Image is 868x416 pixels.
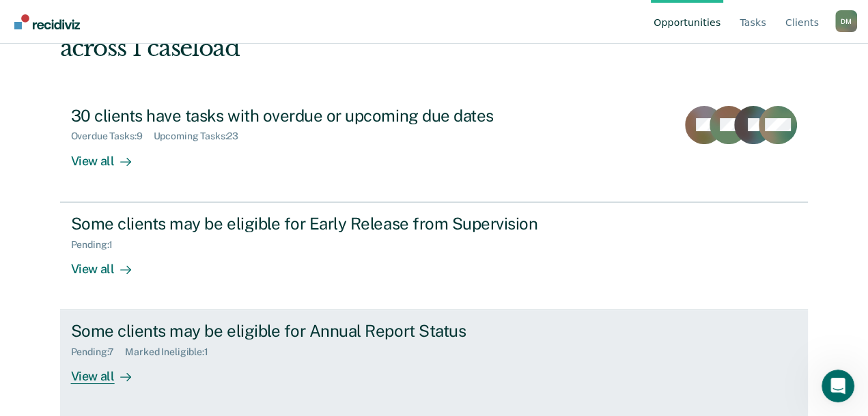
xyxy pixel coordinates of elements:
div: Pending : 1 [71,239,124,251]
a: Some clients may be eligible for Early Release from SupervisionPending:1View all [60,202,809,310]
div: D M [835,10,857,32]
iframe: Intercom live chat [822,370,854,402]
img: Recidiviz [14,14,80,29]
a: 30 clients have tasks with overdue or upcoming due datesOverdue Tasks:9Upcoming Tasks:23View all [60,95,809,202]
button: Profile dropdown button [835,10,857,32]
div: Some clients may be eligible for Early Release from Supervision [71,214,550,234]
div: Pending : 7 [71,346,126,358]
div: Marked Ineligible : 1 [125,346,219,358]
div: 30 clients have tasks with overdue or upcoming due dates [71,106,550,126]
div: View all [71,250,148,277]
div: Overdue Tasks : 9 [71,130,154,142]
div: View all [71,142,148,169]
div: Hi, Devyn. We’ve found some outstanding items across 1 caseload [60,6,659,62]
div: Upcoming Tasks : 23 [153,130,249,142]
div: View all [71,358,148,385]
div: Some clients may be eligible for Annual Report Status [71,321,550,341]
